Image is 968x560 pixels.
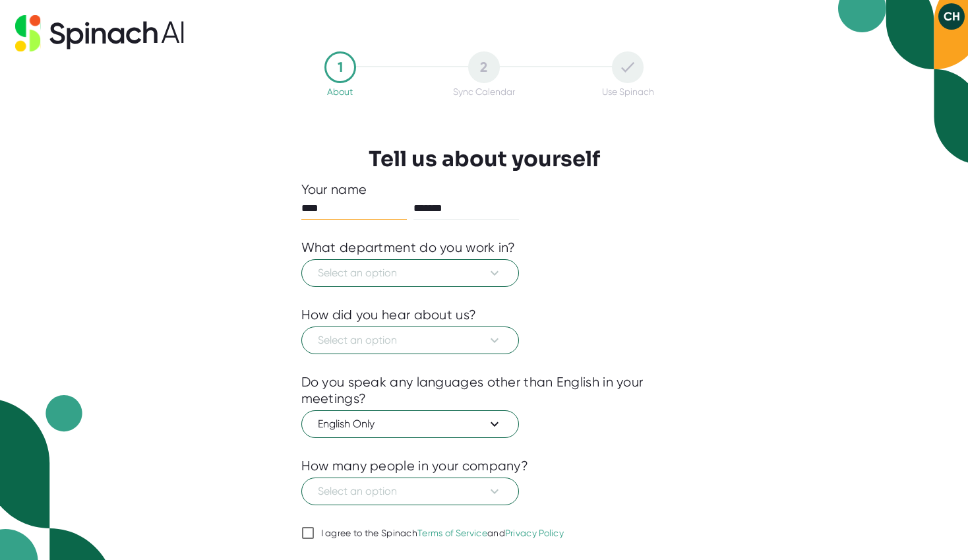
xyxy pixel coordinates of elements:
div: Your name [301,181,667,198]
div: What department do you work in? [301,239,516,256]
button: English Only [301,410,519,438]
div: About [327,86,353,97]
button: Select an option [301,259,519,287]
div: 1 [324,51,356,83]
span: English Only [318,416,502,432]
div: 2 [468,51,500,83]
div: How many people in your company? [301,458,529,474]
button: CH [938,3,965,30]
div: Do you speak any languages other than English in your meetings? [301,374,667,407]
div: Sync Calendar [453,86,515,97]
span: Select an option [318,332,502,348]
span: Select an option [318,265,502,281]
div: I agree to the Spinach and [321,528,564,540]
button: Select an option [301,478,519,505]
button: Select an option [301,327,519,354]
div: Use Spinach [602,86,654,97]
div: How did you hear about us? [301,307,477,323]
a: Terms of Service [417,528,487,538]
a: Privacy Policy [505,528,564,538]
h3: Tell us about yourself [369,146,600,171]
span: Select an option [318,483,502,499]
